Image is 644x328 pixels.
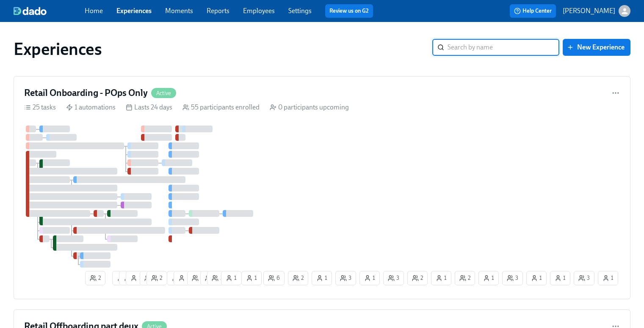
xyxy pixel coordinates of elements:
[112,271,133,285] button: 1
[455,271,475,285] button: 2
[478,271,499,285] button: 1
[146,271,167,285] button: 2
[268,274,280,282] span: 6
[144,274,155,282] span: 2
[263,271,285,285] button: 6
[207,7,229,15] a: Reports
[526,271,547,285] button: 1
[130,274,141,282] span: 1
[293,274,304,282] span: 2
[200,271,221,285] button: 6
[412,274,423,282] span: 2
[312,271,332,285] button: 1
[171,274,182,282] span: 1
[340,274,351,282] span: 3
[555,274,566,282] span: 1
[207,271,228,285] button: 3
[14,39,102,59] h1: Experiences
[182,103,260,112] div: 55 participants enrolled
[563,5,630,17] button: [PERSON_NAME]
[205,274,217,282] span: 6
[359,271,380,285] button: 1
[569,43,625,52] span: New Experience
[578,274,590,282] span: 3
[124,274,135,282] span: 1
[119,271,139,285] button: 1
[388,274,399,282] span: 3
[117,274,128,282] span: 1
[212,274,223,282] span: 3
[514,7,552,15] span: Help Center
[126,271,146,285] button: 1
[226,274,237,282] span: 1
[407,271,428,285] button: 2
[116,7,152,15] a: Experiences
[151,274,162,282] span: 2
[174,271,194,285] button: 1
[550,271,570,285] button: 1
[14,7,47,15] img: dado
[325,4,373,18] button: Review us on G2
[243,7,275,15] a: Employees
[383,271,404,285] button: 3
[364,274,375,282] span: 1
[126,103,172,112] div: Lasts 24 days
[192,274,203,282] span: 2
[241,271,262,285] button: 1
[66,103,116,112] div: 1 automations
[563,39,630,56] button: New Experience
[448,39,559,56] input: Search by name
[574,271,594,285] button: 3
[563,6,615,16] p: [PERSON_NAME]
[335,271,356,285] button: 3
[502,271,523,285] button: 3
[187,271,207,285] button: 2
[14,76,630,299] a: Retail Onboarding - POps OnlyActive25 tasks 1 automations Lasts 24 days 55 participants enrolled ...
[288,271,308,285] button: 2
[246,274,257,282] span: 1
[178,274,189,282] span: 1
[90,274,101,282] span: 2
[140,271,160,285] button: 2
[288,7,312,15] a: Settings
[483,274,494,282] span: 1
[507,274,518,282] span: 3
[24,87,148,99] h4: Retail Onboarding - POps Only
[151,90,176,96] span: Active
[431,271,451,285] button: 1
[165,7,193,15] a: Moments
[329,7,369,15] a: Review us on G2
[603,274,614,282] span: 1
[167,271,187,285] button: 1
[598,271,618,285] button: 1
[221,271,241,285] button: 1
[85,7,103,15] a: Home
[270,103,349,112] div: 0 participants upcoming
[510,4,556,18] button: Help Center
[531,274,542,282] span: 1
[24,103,56,112] div: 25 tasks
[316,274,327,282] span: 1
[14,7,85,15] a: dado
[436,274,447,282] span: 1
[459,274,470,282] span: 2
[85,271,105,285] button: 2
